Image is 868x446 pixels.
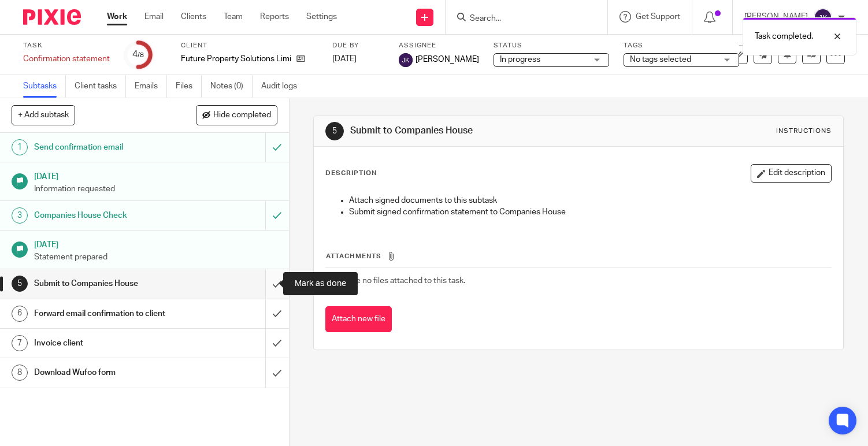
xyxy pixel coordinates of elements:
p: Description [325,169,377,178]
a: Notes (0) [210,75,253,98]
div: 1 [12,139,28,155]
a: Emails [135,75,167,98]
button: Hide completed [196,105,277,125]
p: Statement prepared [34,251,277,263]
a: Subtasks [23,75,66,98]
h1: Submit to Companies House [350,125,603,137]
div: 5 [12,276,28,292]
h1: Invoice client [34,335,180,352]
label: Due by [332,41,384,50]
div: 5 [325,122,344,140]
a: Reports [260,11,289,23]
small: /8 [138,52,144,58]
p: Task completed. [755,31,813,42]
p: Future Property Solutions Limited [181,53,291,65]
button: Edit description [751,164,832,183]
div: 6 [12,306,28,322]
h1: Companies House Check [34,207,180,224]
div: 7 [12,335,28,351]
span: Attachments [326,253,381,259]
a: Team [224,11,243,23]
img: svg%3E [814,8,832,27]
button: Attach new file [325,306,392,332]
span: Hide completed [213,111,271,120]
span: [DATE] [332,55,357,63]
img: Pixie [23,9,81,25]
h1: Forward email confirmation to client [34,305,180,322]
p: Information requested [34,183,277,195]
a: Work [107,11,127,23]
label: Task [23,41,110,50]
button: + Add subtask [12,105,75,125]
label: Client [181,41,318,50]
a: Clients [181,11,206,23]
a: Files [176,75,202,98]
label: Assignee [399,41,479,50]
span: [PERSON_NAME] [416,54,479,65]
div: Confirmation statement [23,53,110,65]
div: 8 [12,365,28,381]
h1: Download Wufoo form [34,364,180,381]
h1: Submit to Companies House [34,275,180,292]
h1: Send confirmation email [34,139,180,156]
h1: [DATE] [34,168,277,183]
div: 4 [132,48,144,61]
img: svg%3E [399,53,413,67]
h1: [DATE] [34,236,277,251]
a: Client tasks [75,75,126,98]
a: Settings [306,11,337,23]
div: Instructions [776,127,832,136]
span: In progress [500,55,540,64]
p: Submit signed confirmation statement to Companies House [349,206,831,218]
span: No tags selected [630,55,691,64]
p: Attach signed documents to this subtask [349,195,831,206]
a: Audit logs [261,75,306,98]
span: There are no files attached to this task. [326,277,465,285]
div: 3 [12,207,28,224]
a: Email [144,11,164,23]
